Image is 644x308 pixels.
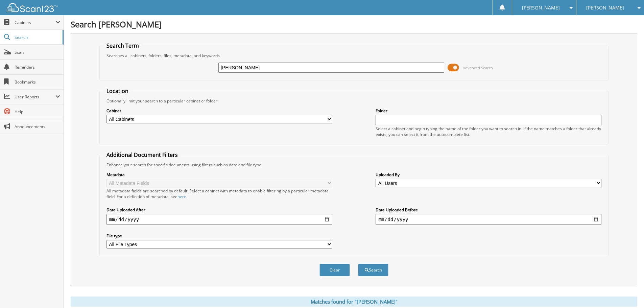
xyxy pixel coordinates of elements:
[376,108,601,114] label: Folder
[463,65,493,70] span: Advanced Search
[15,124,60,129] span: Announcements
[103,42,142,49] legend: Search Term
[103,53,605,58] div: Searches all cabinets, folders, files, metadata, and keywords
[103,98,605,104] div: Optionally limit your search to a particular cabinet or folder
[106,233,332,239] label: File type
[15,49,60,55] span: Scan
[15,109,60,115] span: Help
[15,94,55,100] span: User Reports
[358,264,388,276] button: Search
[376,126,601,137] div: Select a cabinet and begin typing the name of the folder you want to search in. If the name match...
[103,87,132,95] legend: Location
[106,214,332,225] input: start
[106,172,332,177] label: Metadata
[376,207,601,213] label: Date Uploaded Before
[15,20,55,25] span: Cabinets
[103,162,605,168] div: Enhance your search for specific documents using filters such as date and file type.
[15,64,60,70] span: Reminders
[103,151,181,159] legend: Additional Document Filters
[106,207,332,213] label: Date Uploaded After
[586,6,624,10] span: [PERSON_NAME]
[106,108,332,114] label: Cabinet
[522,6,560,10] span: [PERSON_NAME]
[15,34,59,40] span: Search
[71,19,637,30] h1: Search [PERSON_NAME]
[177,194,186,199] a: here
[7,3,57,12] img: scan123-logo-white.svg
[15,79,60,85] span: Bookmarks
[376,214,601,225] input: end
[71,297,637,307] div: Matches found for "[PERSON_NAME]"
[106,188,332,199] div: All metadata fields are searched by default. Select a cabinet with metadata to enable filtering b...
[319,264,350,276] button: Clear
[376,172,601,177] label: Uploaded By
